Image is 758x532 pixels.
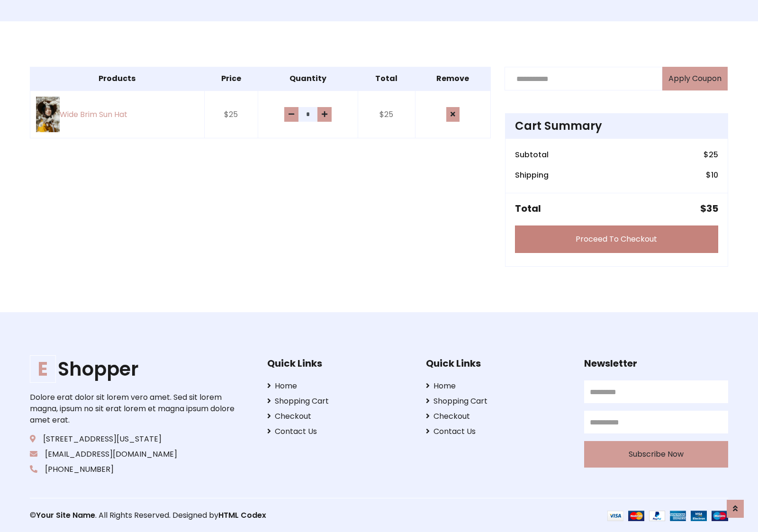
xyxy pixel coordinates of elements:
[30,510,379,521] p: © . All Rights Reserved. Designed by
[515,119,718,133] h4: Cart Summary
[267,426,411,437] a: Contact Us
[415,67,491,91] th: Remove
[426,358,570,369] h5: Quick Links
[204,67,258,91] th: Price
[515,150,549,159] h6: Subtotal
[258,67,358,91] th: Quantity
[267,396,411,407] a: Shopping Cart
[30,392,237,426] p: Dolore erat dolor sit lorem vero amet. Sed sit lorem magna, ipsum no sit erat lorem et magna ipsu...
[267,380,411,392] a: Home
[30,355,56,383] span: E
[704,150,718,159] h6: $
[30,358,237,380] h1: Shopper
[30,464,237,475] p: [PHONE_NUMBER]
[358,67,415,91] th: Total
[426,396,570,407] a: Shopping Cart
[709,149,718,160] span: 25
[426,411,570,422] a: Checkout
[584,358,728,369] h5: Newsletter
[426,426,570,437] a: Contact Us
[515,203,541,214] h5: Total
[515,225,718,253] a: Proceed To Checkout
[267,411,411,422] a: Checkout
[706,202,718,215] span: 35
[267,358,411,369] h5: Quick Links
[711,170,718,180] span: 10
[36,510,95,521] a: Your Site Name
[204,90,258,138] td: $25
[30,358,237,380] a: EShopper
[426,380,570,392] a: Home
[36,97,199,132] a: Wide Brim Sun Hat
[700,203,718,214] h5: $
[584,441,728,468] button: Subscribe Now
[30,67,205,91] th: Products
[515,171,549,180] h6: Shipping
[358,90,415,138] td: $25
[30,449,237,460] p: [EMAIL_ADDRESS][DOMAIN_NAME]
[706,171,718,180] h6: $
[662,67,728,90] button: Apply Coupon
[30,433,237,445] p: [STREET_ADDRESS][US_STATE]
[218,510,266,521] a: HTML Codex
